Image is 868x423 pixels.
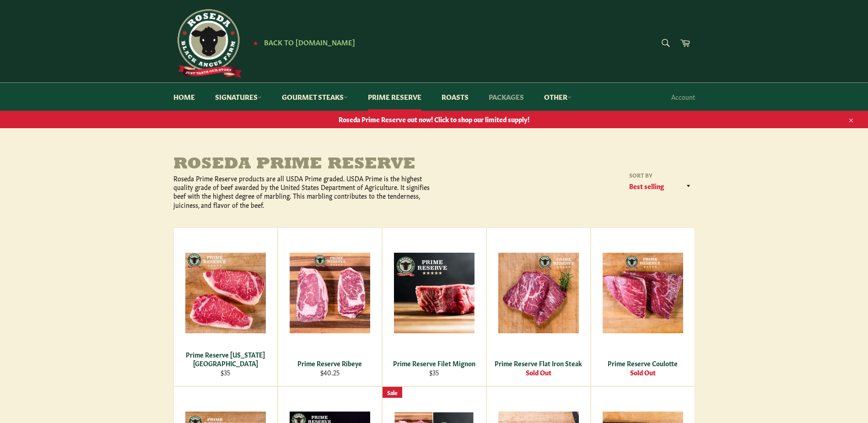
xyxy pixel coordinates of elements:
[394,253,474,333] img: Prime Reserve Filet Mignon
[388,368,480,377] div: $35
[382,228,486,386] a: Prime Reserve Filet Mignon Prime Reserve Filet Mignon $35
[498,253,579,333] img: Prime Reserve Flat Iron Steak
[492,368,584,377] div: Sold Out
[626,171,695,179] label: Sort by
[273,83,357,111] a: Gourmet Steaks
[486,228,591,386] a: Prime Reserve Flat Iron Steak Prime Reserve Flat Iron Steak Sold Out
[290,253,370,333] img: Prime Reserve Ribeye
[603,253,683,333] img: Prime Reserve Coulotte
[388,359,480,368] div: Prime Reserve Filet Mignon
[492,359,584,368] div: Prime Reserve Flat Iron Steak
[284,359,376,368] div: Prime Reserve Ribeye
[179,350,271,368] div: Prime Reserve [US_STATE][GEOGRAPHIC_DATA]
[383,387,402,398] div: Sale
[284,368,376,377] div: $40.25
[173,228,278,386] a: Prime Reserve New York Strip Prime Reserve [US_STATE][GEOGRAPHIC_DATA] $35
[185,253,266,333] img: Prime Reserve New York Strip
[597,368,689,377] div: Sold Out
[591,228,695,386] a: Prime Reserve Coulotte Prime Reserve Coulotte Sold Out
[173,9,242,78] img: Roseda Beef
[206,83,271,111] a: Signatures
[179,368,271,377] div: $35
[173,174,434,209] p: Roseda Prime Reserve products are all USDA Prime graded. USDA Prime is the highest quality grade ...
[597,359,689,368] div: Prime Reserve Coulotte
[480,83,533,111] a: Packages
[278,228,382,386] a: Prime Reserve Ribeye Prime Reserve Ribeye $40.25
[359,83,431,111] a: Prime Reserve
[173,156,434,174] h1: Roseda Prime Reserve
[667,83,700,110] a: Account
[248,39,355,46] a: ★ Back to [DOMAIN_NAME]
[432,83,478,111] a: Roasts
[264,37,355,47] span: Back to [DOMAIN_NAME]
[164,83,204,111] a: Home
[535,83,581,111] a: Other
[253,39,258,46] span: ★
